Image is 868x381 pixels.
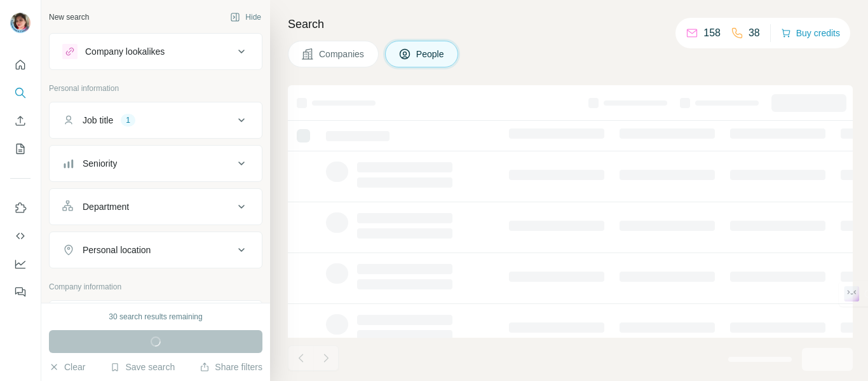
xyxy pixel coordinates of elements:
[10,81,31,104] button: Search
[703,25,721,41] p: 158
[10,225,31,247] button: Use Surfe API
[49,83,262,94] p: Personal information
[49,361,85,373] button: Clear
[221,8,270,27] button: Hide
[110,361,175,373] button: Save search
[10,13,31,33] img: Avatar
[109,311,202,322] div: 30 search results remaining
[10,253,31,275] button: Dashboard
[49,11,89,23] div: New search
[83,200,129,213] div: Department
[83,157,117,170] div: Seniority
[288,15,853,33] h4: Search
[416,48,445,60] span: People
[50,148,262,179] button: Seniority
[10,137,31,160] button: My lists
[85,45,165,58] div: Company lookalikes
[10,281,31,303] button: Feedback
[83,114,113,127] div: Job title
[83,244,151,256] div: Personal location
[50,105,262,135] button: Job title1
[10,109,31,132] button: Enrich CSV
[781,24,840,42] button: Buy credits
[50,36,262,67] button: Company lookalikes
[49,281,262,293] p: Company information
[10,197,31,219] button: Use Surfe on LinkedIn
[121,114,135,126] div: 1
[749,25,760,41] p: 38
[50,191,262,222] button: Department
[200,361,262,373] button: Share filters
[50,235,262,265] button: Personal location
[10,53,31,76] button: Quick start
[319,48,365,60] span: Companies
